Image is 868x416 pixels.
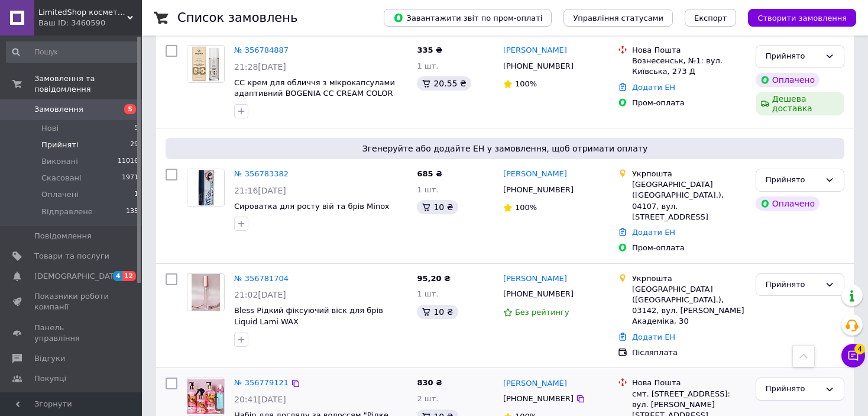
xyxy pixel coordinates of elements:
[501,59,576,74] div: [PHONE_NUMBER]
[515,203,537,212] span: 100%
[41,140,78,150] span: Прийняті
[177,11,297,25] h1: Список замовлень
[417,169,442,178] span: 685 ₴
[234,378,289,387] a: № 356779121
[417,62,438,70] span: 1 шт.
[234,395,286,404] span: 20:41[DATE]
[6,41,140,63] input: Пошук
[417,305,458,319] div: 10 ₴
[632,45,746,56] div: Нова Пошта
[113,271,122,281] span: 4
[417,185,438,194] span: 1 шт.
[417,289,438,298] span: 1 шт.
[632,378,746,388] div: Нова Пошта
[234,186,286,195] span: 21:16[DATE]
[756,92,844,115] div: Дешева доставка
[34,373,66,384] span: Покупці
[503,45,567,56] a: [PERSON_NAME]
[187,169,224,206] img: Фото товару
[757,14,847,22] span: Створити замовлення
[694,14,727,22] span: Експорт
[632,179,746,222] div: [GEOGRAPHIC_DATA] ([GEOGRAPHIC_DATA].), 04107, вул. [STREET_ADDRESS]
[234,202,389,211] a: Сироватка для росту вій та брів Minox
[134,189,138,200] span: 1
[187,169,225,207] a: Фото товару
[124,104,136,114] span: 5
[632,56,746,77] div: Вознесенськ, №1: вул. Київська, 273 Д
[41,207,93,217] span: Відправлене
[187,46,224,82] img: Фото товару
[573,14,663,22] span: Управління статусами
[766,50,820,63] div: Прийнято
[34,251,109,262] span: Товари та послуги
[503,169,567,180] a: [PERSON_NAME]
[234,306,383,326] a: Bless Рідкий фіксуючий віск для брів Liquid Lami WAX
[234,290,286,299] span: 21:02[DATE]
[756,196,820,211] div: Оплачено
[122,173,138,183] span: 1971
[632,228,675,237] a: Додати ЕН
[632,273,746,284] div: Укрпошта
[34,291,109,312] span: Показники роботи компанії
[501,391,576,407] div: [PHONE_NUMBER]
[41,123,59,134] span: Нові
[632,243,746,253] div: Пром-оплата
[187,378,225,415] a: Фото товару
[192,274,221,311] img: Фото товару
[130,140,138,150] span: 29
[126,207,138,217] span: 135
[41,156,78,167] span: Виконані
[34,231,92,241] span: Повідомлення
[503,273,567,285] a: [PERSON_NAME]
[417,394,438,403] span: 2 шт.
[515,308,569,317] span: Без рейтингу
[122,271,136,281] span: 12
[632,347,746,358] div: Післяплата
[134,123,138,134] span: 5
[384,9,552,27] button: Завантажити звіт по пром-оплаті
[34,73,142,95] span: Замовлення та повідомлення
[417,46,442,54] span: 335 ₴
[41,173,82,183] span: Скасовані
[501,286,576,302] div: [PHONE_NUMBER]
[766,279,820,291] div: Прийнято
[854,344,865,354] span: 4
[234,46,289,54] a: № 356784887
[632,98,746,108] div: Пром-оплата
[170,143,840,154] span: Згенеруйте або додайте ЕН у замовлення, щоб отримати оплату
[417,200,458,214] div: 10 ₴
[118,156,138,167] span: 11016
[34,353,65,364] span: Відгуки
[187,273,225,311] a: Фото товару
[756,73,820,87] div: Оплачено
[685,9,737,27] button: Експорт
[736,13,856,22] a: Створити замовлення
[234,274,289,283] a: № 356781704
[34,271,122,282] span: [DEMOGRAPHIC_DATA]
[563,9,673,27] button: Управління статусами
[38,7,127,18] span: LimitedShop косметика, аксесуари, одяг та взуття
[841,344,865,367] button: Чат з покупцем4
[417,378,442,387] span: 830 ₴
[234,169,289,178] a: № 356783382
[632,169,746,179] div: Укрпошта
[515,79,537,88] span: 100%
[41,189,79,200] span: Оплачені
[234,62,286,72] span: 21:28[DATE]
[748,9,856,27] button: Створити замовлення
[501,182,576,198] div: [PHONE_NUMBER]
[187,379,224,415] img: Фото товару
[632,284,746,327] div: [GEOGRAPHIC_DATA] ([GEOGRAPHIC_DATA].), 03142, вул. [PERSON_NAME] Академіка, 30
[187,45,225,83] a: Фото товару
[34,323,109,344] span: Панель управління
[417,274,451,283] span: 95,20 ₴
[393,12,542,23] span: Завантажити звіт по пром-оплаті
[766,174,820,186] div: Прийнято
[632,333,675,341] a: Додати ЕН
[503,378,567,389] a: [PERSON_NAME]
[234,78,395,120] a: СС крем для обличчя з мікрокапсулами адаптивний BOGENIA CC CREAM COLOR CORRECTING CREAM TONE-ADAP...
[38,18,142,28] div: Ваш ID: 3460590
